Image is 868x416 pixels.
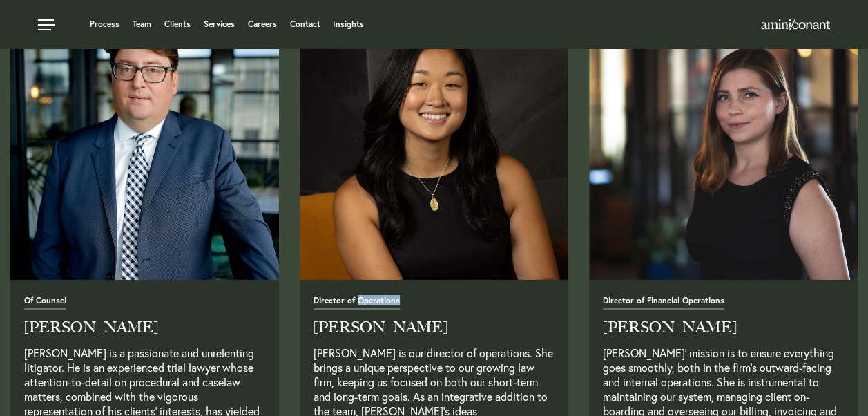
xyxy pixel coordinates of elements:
a: Insights [333,20,364,28]
a: Careers [248,20,277,28]
img: mark_mclean-1.jpg [10,11,279,280]
a: Home [761,20,830,31]
a: Clients [164,20,191,28]
img: Amini & Conant [761,19,830,30]
h2: [PERSON_NAME] [314,320,554,335]
span: Director of Financial Operations [603,296,724,310]
h2: [PERSON_NAME] [24,320,265,335]
a: Read Full Bio [10,11,279,280]
img: Tesla_Brooks.jpg [589,11,858,280]
span: Director of Operations [314,296,400,310]
a: Services [204,20,235,28]
img: emily-skeen.jpg [300,11,568,280]
span: Of Counsel [24,296,66,310]
a: Team [133,20,151,28]
h2: [PERSON_NAME] [603,320,844,335]
a: Contact [289,20,320,28]
a: Process [90,20,119,28]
